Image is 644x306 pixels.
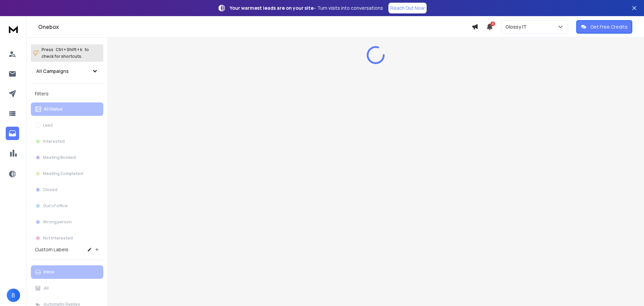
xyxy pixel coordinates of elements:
[590,24,628,30] p: Get Free Credits
[42,46,89,60] p: Press to check for shortcuts.
[576,20,632,34] button: Get Free Credits
[38,23,472,31] h1: Onebox
[36,68,69,75] h1: All Campaigns
[230,5,383,11] p: – Turn visits into conversations
[390,5,425,11] p: Reach Out Now
[35,246,68,253] h3: Custom Labels
[7,289,20,302] button: B
[31,89,103,98] h3: Filters
[31,64,103,78] button: All Campaigns
[388,3,427,13] a: Reach Out Now
[230,5,314,11] strong: Your warmest leads are on your site
[490,21,495,26] span: 3
[55,46,83,53] span: Ctrl + Shift + k
[7,23,20,35] img: logo
[505,24,529,30] p: Glossy IT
